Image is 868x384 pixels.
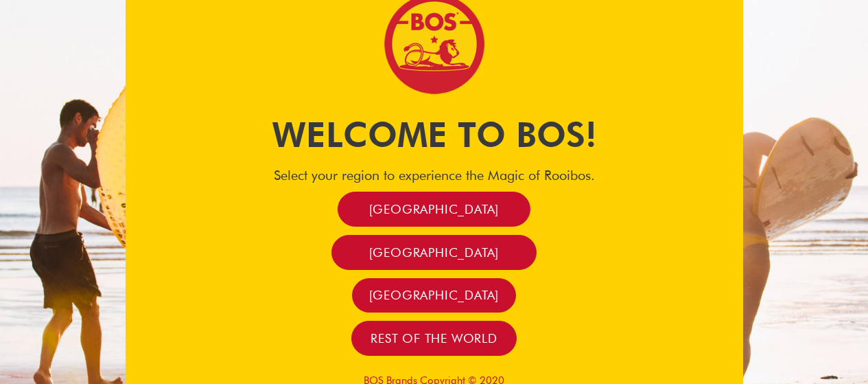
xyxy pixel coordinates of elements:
[352,278,515,313] a: [GEOGRAPHIC_DATA]
[369,287,500,303] span: [GEOGRAPHIC_DATA]
[338,192,531,227] a: [GEOGRAPHIC_DATA]
[369,201,500,217] span: [GEOGRAPHIC_DATA]
[126,167,743,183] h4: Select your region to experience the Magic of Rooibos.
[369,245,500,260] span: [GEOGRAPHIC_DATA]
[331,235,537,270] a: [GEOGRAPHIC_DATA]
[126,111,743,159] h1: Welcome to BOS!
[351,321,517,356] a: Rest of the world
[371,330,497,346] span: Rest of the world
